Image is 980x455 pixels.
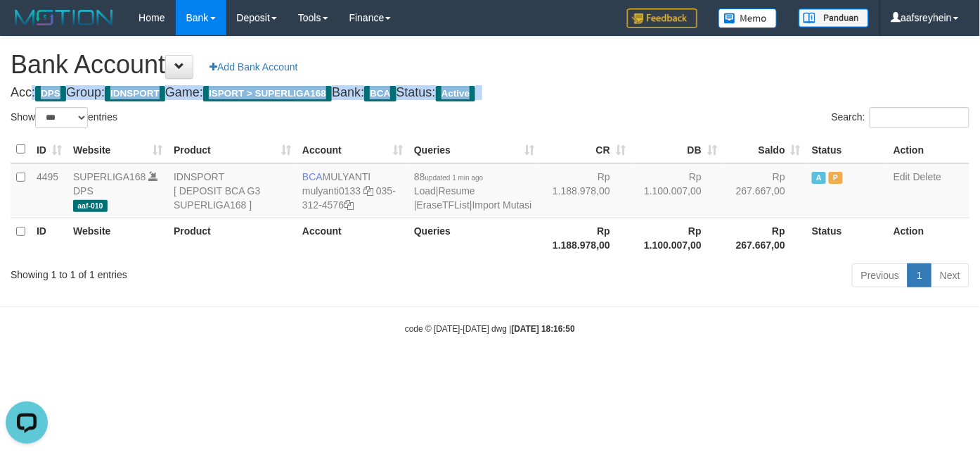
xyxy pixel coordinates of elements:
[723,218,806,258] th: Rp 267.667,00
[540,163,631,218] td: Rp 1.188.978,00
[105,86,165,101] span: IDNSPORT
[894,171,910,182] a: Edit
[408,218,540,258] th: Queries
[812,172,826,184] span: Active
[11,107,117,128] label: Show entries
[627,8,697,28] img: Feedback.jpg
[405,324,575,334] small: code © [DATE]-[DATE] dwg |
[472,199,532,211] a: Import Mutasi
[11,86,969,100] h4: Acc: Group: Game: Bank: Status:
[799,8,869,27] img: panduan.png
[11,262,398,282] div: Showing 1 to 1 of 1 entries
[31,163,67,218] td: 4495
[870,107,969,128] input: Search:
[67,218,168,258] th: Website
[852,263,908,287] a: Previous
[11,51,969,79] h1: Bank Account
[35,107,88,128] select: Showentries
[414,171,532,211] span: | | |
[31,136,67,163] th: ID: activate to sort column ascending
[439,185,475,197] a: Resume
[512,324,575,334] strong: [DATE] 18:16:50
[302,171,323,182] span: BCA
[414,185,436,197] a: Load
[297,163,408,218] td: MULYANTI 035-312-4576
[908,263,931,287] a: 1
[168,163,297,218] td: IDNSPORT [ DEPOSIT BCA G3 SUPERLIGA168 ]
[540,136,631,163] th: CR: activate to sort column ascending
[344,199,354,211] a: Copy 0353124576 to clipboard
[203,86,332,101] span: ISPORT > SUPERLIGA168
[931,263,969,287] a: Next
[888,136,969,163] th: Action
[35,86,66,101] span: DPS
[302,185,361,197] a: mulyanti0133
[832,107,969,128] label: Search:
[31,218,67,258] th: ID
[67,163,168,218] td: DPS
[723,163,806,218] td: Rp 267.667,00
[200,55,307,79] a: Add Bank Account
[408,136,540,163] th: Queries: activate to sort column ascending
[631,136,723,163] th: DB: activate to sort column ascending
[417,199,470,211] a: EraseTFList
[73,200,108,212] span: aaf-010
[436,86,476,101] span: Active
[806,218,888,258] th: Status
[723,136,806,163] th: Saldo: activate to sort column ascending
[631,163,723,218] td: Rp 1.100.007,00
[888,218,969,258] th: Action
[829,172,843,184] span: Paused
[631,218,723,258] th: Rp 1.100.007,00
[6,6,48,48] button: Open LiveChat chat widget
[67,136,168,163] th: Website: activate to sort column ascending
[168,218,297,258] th: Product
[168,136,297,163] th: Product: activate to sort column ascending
[718,8,778,28] img: Button%20Memo.svg
[297,218,408,258] th: Account
[806,136,888,163] th: Status
[73,171,146,182] a: SUPERLIGA168
[364,86,396,101] span: BCA
[414,171,483,182] span: 88
[913,171,941,182] a: Delete
[425,174,484,182] span: updated 1 min ago
[363,185,373,197] a: Copy mulyanti0133 to clipboard
[540,218,631,258] th: Rp 1.188.978,00
[297,136,408,163] th: Account: activate to sort column ascending
[11,7,117,28] img: MOTION_logo.png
